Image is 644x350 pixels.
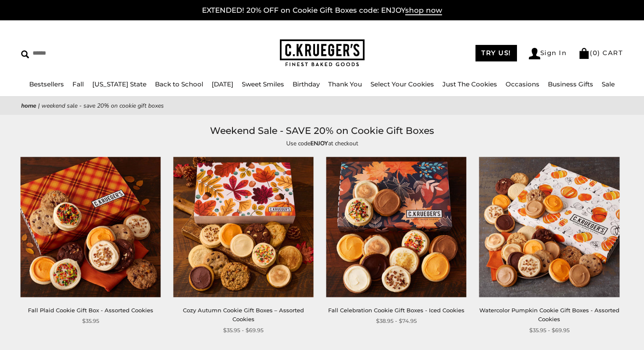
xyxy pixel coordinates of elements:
a: TRY US! [475,45,517,61]
a: Birthday [293,80,320,88]
a: Sign In [529,48,567,59]
img: Cozy Autumn Cookie Gift Boxes – Assorted Cookies [173,157,313,297]
a: Occasions [506,80,539,88]
nav: breadcrumbs [21,101,623,111]
span: $35.95 [82,317,99,325]
a: Sweet Smiles [242,80,284,88]
a: (0) CART [578,49,623,57]
a: EXTENDED! 20% OFF on Cookie Gift Boxes code: ENJOYshop now [202,6,442,15]
a: Fall Plaid Cookie Gift Box - Assorted Cookies [28,307,153,314]
input: Search [21,47,164,60]
span: $35.95 - $69.95 [223,326,263,335]
img: Fall Plaid Cookie Gift Box - Assorted Cookies [20,157,160,297]
a: Bestsellers [29,80,64,88]
a: Select Your Cookies [370,80,434,88]
a: [DATE] [212,80,233,88]
a: Home [21,102,36,110]
a: Watercolor Pumpkin Cookie Gift Boxes - Assorted Cookies [479,307,619,322]
a: Sale [602,80,615,88]
img: C.KRUEGER'S [280,39,365,67]
strong: ENJOY [310,139,328,147]
a: Fall Celebration Cookie Gift Boxes - Iced Cookies [326,157,467,297]
h1: Weekend Sale - SAVE 20% on Cookie Gift Boxes [34,123,610,139]
span: $35.95 - $69.95 [529,326,569,335]
span: 0 [593,49,598,57]
a: Just The Cookies [442,80,497,88]
img: Watercolor Pumpkin Cookie Gift Boxes - Assorted Cookies [479,157,619,297]
a: Cozy Autumn Cookie Gift Boxes – Assorted Cookies [183,307,304,322]
a: Thank You [328,80,362,88]
a: Fall Celebration Cookie Gift Boxes - Iced Cookies [328,307,464,314]
a: Fall [72,80,84,88]
span: Weekend Sale - SAVE 20% on Cookie Gift Boxes [41,102,164,110]
img: Fall Celebration Cookie Gift Boxes - Iced Cookies [326,157,466,297]
a: [US_STATE] State [92,80,146,88]
a: Back to School [155,80,203,88]
span: $38.95 - $74.95 [376,317,417,325]
img: Search [21,50,29,58]
p: Use code at checkout [127,139,517,148]
span: shop now [405,6,442,15]
img: Bag [578,48,590,59]
span: | [38,102,40,110]
a: Business Gifts [548,80,593,88]
img: Account [529,48,540,59]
